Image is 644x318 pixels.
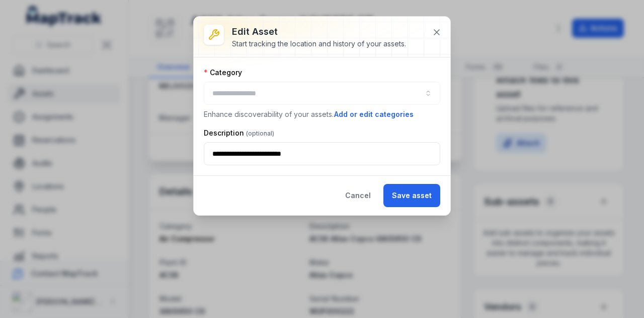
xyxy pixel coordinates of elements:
[232,25,406,39] h3: Edit asset
[337,184,379,207] button: Cancel
[204,109,440,120] p: Enhance discoverability of your assets.
[204,128,274,138] label: Description
[204,68,242,78] label: Category
[383,184,440,207] button: Save asset
[232,39,406,49] div: Start tracking the location and history of your assets.
[334,109,414,120] button: Add or edit categories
